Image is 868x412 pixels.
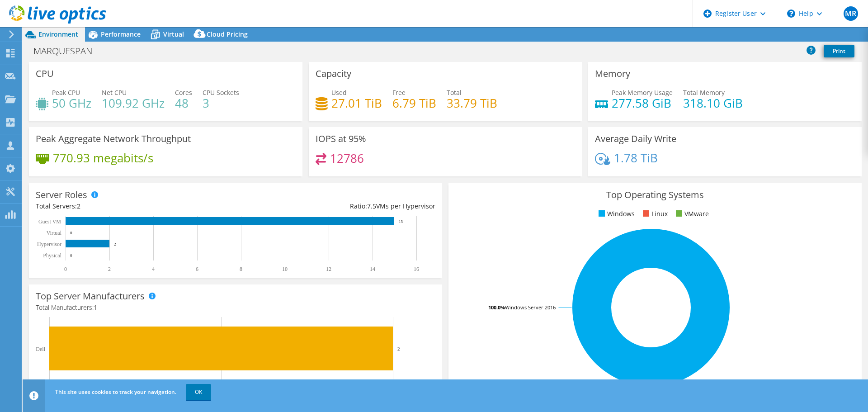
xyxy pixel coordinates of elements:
h4: 27.01 TiB [331,98,382,108]
li: Linux [641,209,668,219]
h3: Capacity [316,69,351,79]
h4: 1.78 TiB [614,153,658,163]
text: 10 [282,266,288,272]
h4: 50 GHz [52,98,91,108]
span: Cores [175,88,192,97]
h4: 3 [203,98,239,108]
div: Ratio: VMs per Hypervisor [236,201,435,211]
h4: 318.10 GiB [683,98,743,108]
span: Environment [38,30,78,38]
span: Total [447,88,462,97]
text: 8 [240,266,242,272]
span: Cloud Pricing [207,30,248,38]
span: Performance [101,30,141,38]
h4: 109.92 GHz [102,98,165,108]
text: 0 [70,231,72,235]
h3: IOPS at 95% [316,134,366,144]
tspan: 100.0% [488,304,505,311]
h4: 6.79 TiB [392,98,436,108]
text: 0 [64,266,67,272]
h3: Peak Aggregate Network Throughput [36,134,191,144]
text: 0 [70,253,72,258]
text: Physical [43,252,61,259]
text: 16 [414,266,419,272]
tspan: Windows Server 2016 [505,304,556,311]
h3: Top Server Manufacturers [36,291,145,301]
span: Peak CPU [52,88,80,97]
span: Free [392,88,406,97]
text: 4 [152,266,155,272]
h3: Top Operating Systems [455,190,855,200]
span: MR [844,6,858,21]
span: 2 [77,202,80,210]
div: Total Servers: [36,201,236,211]
span: 1 [94,303,97,312]
h4: 770.93 megabits/s [53,153,153,163]
text: Guest VM [38,218,61,225]
h3: Average Daily Write [595,134,676,144]
a: OK [186,384,211,400]
h1: MARQUESPAN [29,46,106,56]
span: Used [331,88,347,97]
li: VMware [674,209,709,219]
span: Total Memory [683,88,725,97]
span: This site uses cookies to track your navigation. [55,388,176,396]
span: 7.5 [367,202,376,210]
h3: Server Roles [36,190,87,200]
span: Net CPU [102,88,127,97]
text: Dell [36,346,45,352]
h4: 277.58 GiB [612,98,673,108]
span: Virtual [163,30,184,38]
text: 2 [108,266,111,272]
h4: 48 [175,98,192,108]
text: Virtual [47,230,62,236]
text: 15 [399,219,403,224]
svg: \n [787,9,795,18]
text: 6 [196,266,198,272]
a: Print [824,45,854,57]
h4: 33.79 TiB [447,98,497,108]
h4: 12786 [330,153,364,163]
h4: Total Manufacturers: [36,303,435,313]
h3: CPU [36,69,54,79]
h3: Memory [595,69,630,79]
text: Hypervisor [37,241,61,247]
li: Windows [596,209,635,219]
span: CPU Sockets [203,88,239,97]
text: 12 [326,266,331,272]
text: 14 [370,266,375,272]
text: 2 [114,242,116,246]
span: Peak Memory Usage [612,88,673,97]
text: 2 [397,346,400,351]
